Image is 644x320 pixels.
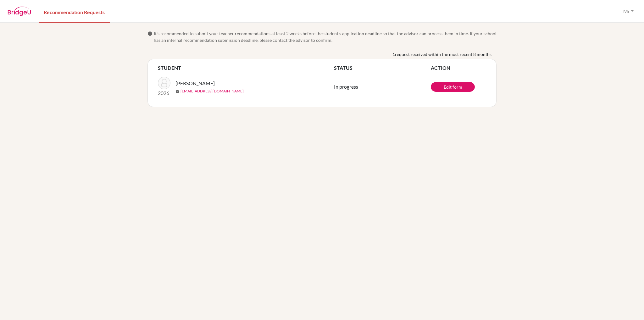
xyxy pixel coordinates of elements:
span: It’s recommended to submit your teacher recommendations at least 2 weeks before the student’s app... [154,30,497,43]
button: Mr [620,5,636,17]
p: 2026 [158,89,170,97]
img: BridgeU logo [8,7,31,16]
span: In progress [334,84,358,90]
img: Fairclough, Theo [158,77,170,89]
th: ACTION [431,64,486,72]
a: Edit form [431,82,475,92]
span: [PERSON_NAME] [175,80,215,87]
span: mail [175,90,179,93]
b: 1 [392,51,395,58]
span: request received within the most recent 8 months [395,51,491,58]
a: Recommendation Requests [39,1,110,23]
th: STUDENT [158,64,334,72]
span: info [147,31,153,36]
th: STATUS [334,64,431,72]
a: [EMAIL_ADDRESS][DOMAIN_NAME] [180,88,244,94]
